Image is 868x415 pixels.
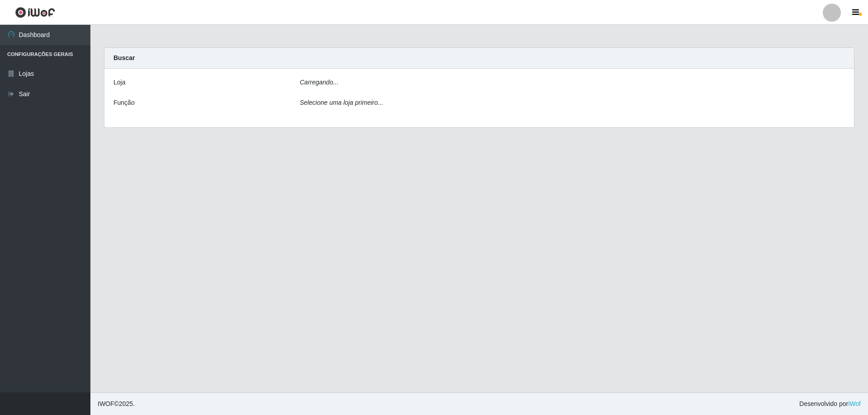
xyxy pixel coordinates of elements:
span: IWOF [98,400,114,407]
i: Selecione uma loja primeiro... [300,99,383,106]
span: © 2025 . [98,399,135,409]
a: iWof [848,400,861,407]
strong: Buscar [113,54,135,61]
span: Desenvolvido por [799,399,861,409]
i: Carregando... [300,79,339,86]
label: Loja [113,78,125,87]
img: CoreUI Logo [15,7,55,18]
label: Função [113,98,135,107]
